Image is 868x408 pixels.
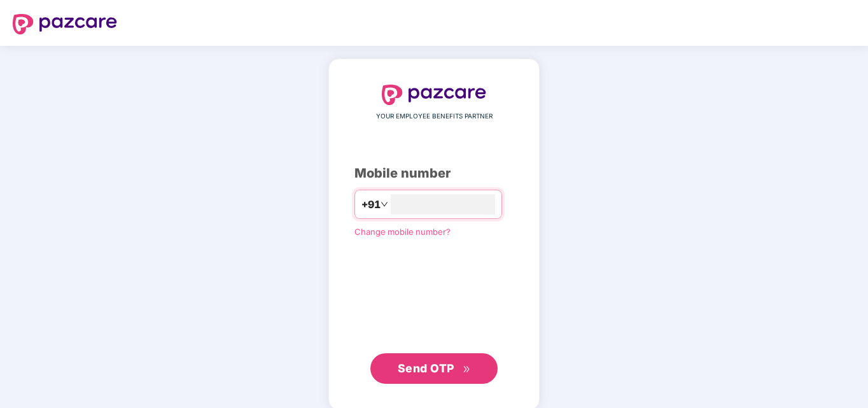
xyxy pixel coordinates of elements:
[370,353,498,384] button: Send OTPdouble-right
[13,14,117,34] img: logo
[381,200,388,208] span: down
[354,164,514,183] div: Mobile number
[463,365,471,374] span: double-right
[361,197,381,213] span: +91
[376,111,493,122] span: YOUR EMPLOYEE BENEFITS PARTNER
[382,85,486,105] img: logo
[398,362,454,375] span: Send OTP
[354,227,451,237] a: Change mobile number?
